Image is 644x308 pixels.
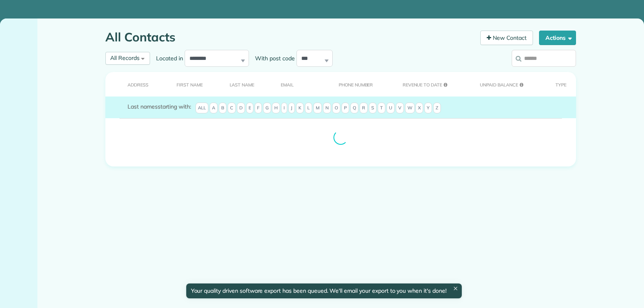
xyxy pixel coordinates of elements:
span: X [416,103,423,114]
button: Actions [539,31,576,45]
span: Last names [128,103,158,110]
span: I [281,103,287,114]
span: D [237,103,245,114]
span: A [210,103,218,114]
span: R [360,103,368,114]
span: S [369,103,377,114]
span: W [405,103,415,114]
label: Located in [150,54,185,62]
span: O [332,103,340,114]
span: M [313,103,322,114]
span: Q [350,103,358,114]
span: F [255,103,262,114]
span: L [305,103,312,114]
th: First Name [164,72,217,97]
span: V [396,103,404,114]
div: Your quality driven software export has been queued. We'll email your export to you when it's done! [186,283,461,298]
span: J [288,103,295,114]
span: K [296,103,304,114]
span: All Records [110,54,140,62]
a: New Contact [480,31,533,45]
span: P [342,103,349,114]
span: T [378,103,385,114]
th: Address [105,72,164,97]
span: Y [424,103,432,114]
th: Phone number [326,72,390,97]
span: U [387,103,395,114]
span: N [323,103,331,114]
span: B [219,103,226,114]
label: starting with: [128,103,191,111]
th: Unpaid Balance [467,72,543,97]
span: G [263,103,271,114]
th: Last Name [217,72,269,97]
span: C [228,103,236,114]
span: E [246,103,253,114]
span: Z [433,103,441,114]
th: Revenue to Date [390,72,468,97]
th: Type [543,72,576,97]
th: Email [268,72,326,97]
h1: All Contacts [105,31,474,44]
span: H [272,103,280,114]
span: All [195,103,208,114]
label: With post code [249,54,296,62]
